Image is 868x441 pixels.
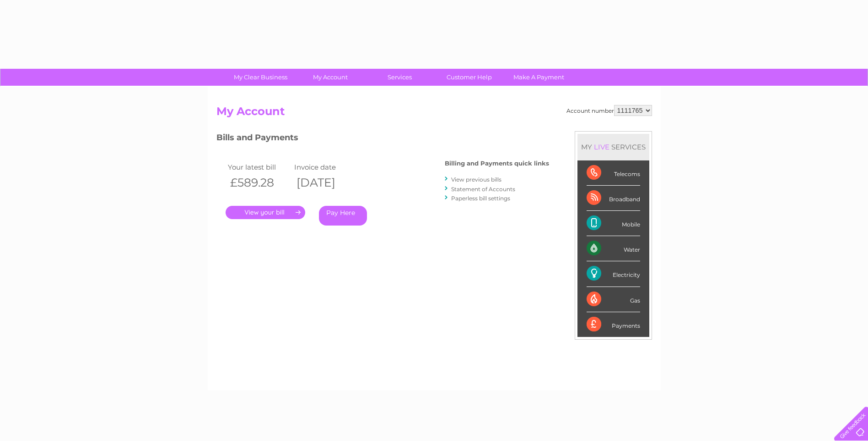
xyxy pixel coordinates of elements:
[587,236,640,261] div: Water
[451,176,501,183] a: View previous bills
[451,186,515,193] a: Statement of Accounts
[587,261,640,287] div: Electricity
[319,206,367,226] a: Pay Here
[431,69,507,86] a: Customer Help
[592,143,611,151] div: LIVE
[451,195,510,202] a: Paperless bill settings
[226,161,292,173] td: Your latest bill
[501,69,577,86] a: Make A Payment
[445,160,549,167] h4: Billing and Payments quick links
[587,160,640,186] div: Telecoms
[362,69,437,86] a: Services
[292,173,358,192] th: [DATE]
[587,287,640,312] div: Gas
[223,69,298,86] a: My Clear Business
[292,69,368,86] a: My Account
[587,186,640,211] div: Broadband
[292,161,358,173] td: Invoice date
[216,105,652,122] h2: My Account
[587,312,640,337] div: Payments
[566,105,652,116] div: Account number
[577,134,649,160] div: MY SERVICES
[226,173,292,192] th: £589.28
[587,211,640,236] div: Mobile
[216,131,549,147] h3: Bills and Payments
[226,206,305,219] a: .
